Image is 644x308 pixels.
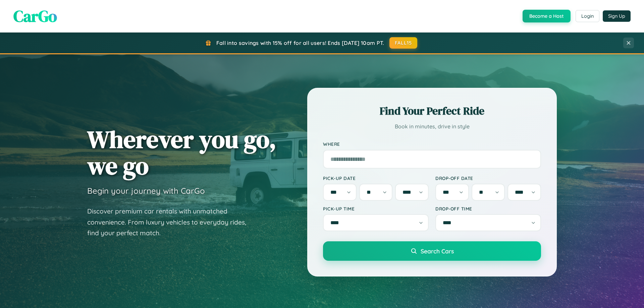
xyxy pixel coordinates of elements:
h1: Wherever you go, we go [87,126,276,179]
label: Drop-off Time [435,206,541,211]
span: Search Cars [421,247,454,255]
p: Book in minutes, drive in style [323,122,541,131]
button: Search Cars [323,241,541,261]
h2: Find Your Perfect Ride [323,104,541,118]
button: Login [576,10,599,22]
button: FALL15 [389,37,418,49]
label: Where [323,141,541,147]
label: Pick-up Time [323,206,429,211]
span: CarGo [13,5,57,27]
label: Drop-off Date [435,175,541,181]
p: Discover premium car rentals with unmatched convenience. From luxury vehicles to everyday rides, ... [87,206,255,239]
button: Sign Up [603,10,631,22]
label: Pick-up Date [323,175,429,181]
span: Fall into savings with 15% off for all users! Ends [DATE] 10am PT. [216,40,384,46]
button: Become a Host [523,10,571,22]
h3: Begin your journey with CarGo [87,186,205,196]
